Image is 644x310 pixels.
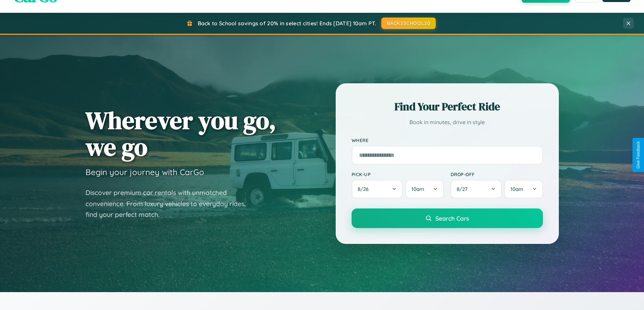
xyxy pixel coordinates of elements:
span: Back to School savings of 20% in select cities! Ends [DATE] 10am PT. [198,20,376,27]
span: 8 / 26 [358,186,372,192]
p: Discover premium car rentals with unmatched convenience. From luxury vehicles to everyday rides, ... [86,187,255,220]
button: 8/27 [451,180,502,198]
h2: Find Your Perfect Ride [352,99,543,114]
span: Search Cars [435,215,469,222]
span: 8 / 27 [457,186,471,192]
p: Book in minutes, drive in style [352,117,543,127]
label: Pick-up [352,171,444,177]
button: Search Cars [352,208,543,228]
button: 8/26 [352,180,403,198]
div: Give Feedback [636,141,641,169]
button: BACK2SCHOOL20 [381,18,436,29]
button: 10am [504,180,543,198]
h1: Wherever you go, we go [86,107,276,160]
h3: Begin your journey with CarGo [86,167,204,177]
span: 10am [510,186,523,192]
label: Where [352,137,543,143]
button: 10am [405,180,444,198]
span: 10am [411,186,424,192]
label: Drop-off [451,171,543,177]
